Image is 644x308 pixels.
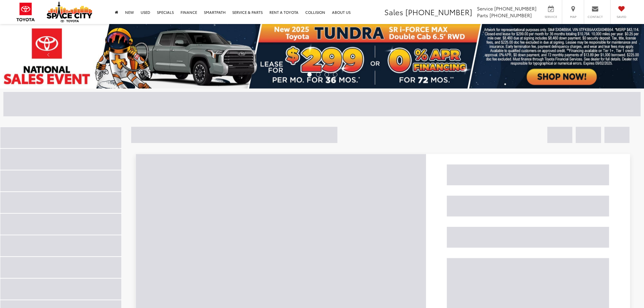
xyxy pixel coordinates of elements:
[405,6,472,17] span: [PHONE_NUMBER]
[477,5,493,12] span: Service
[477,12,488,19] span: Parts
[614,15,629,19] span: Saved
[566,15,580,19] span: Map
[494,5,536,12] span: [PHONE_NUMBER]
[490,12,532,19] span: [PHONE_NUMBER]
[384,6,403,17] span: Sales
[588,15,603,19] span: Contact
[543,15,558,19] span: Service
[47,1,92,22] img: Space City Toyota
